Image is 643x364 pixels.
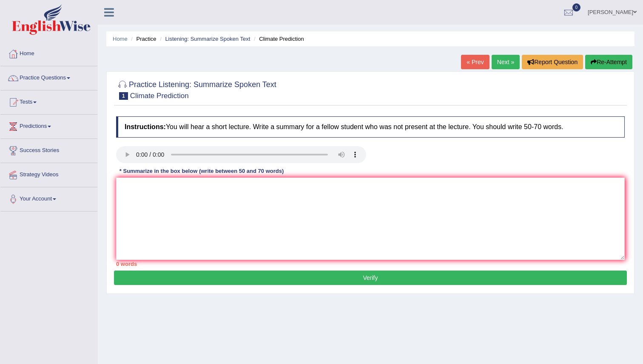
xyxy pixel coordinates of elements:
[572,3,581,11] span: 0
[130,92,189,100] small: Climate Prediction
[0,66,97,87] a: Practice Questions
[114,271,627,285] button: Verify
[461,55,489,69] a: « Prev
[116,260,625,268] div: 0 words
[0,163,97,184] a: Strategy Videos
[125,123,166,130] b: Instructions:
[119,92,128,100] span: 1
[0,90,97,112] a: Tests
[492,55,520,69] a: Next »
[116,79,276,100] h2: Practice Listening: Summarize Spoken Text
[252,35,304,43] li: Climate Prediction
[165,36,250,42] a: Listening: Summarize Spoken Text
[0,42,97,63] a: Home
[0,187,97,209] a: Your Account
[585,55,632,69] button: Re-Attempt
[116,167,287,175] div: * Summarize in the box below (write between 50 and 70 words)
[129,35,156,43] li: Practice
[0,115,97,136] a: Predictions
[522,55,583,69] button: Report Question
[116,116,625,138] h4: You will hear a short lecture. Write a summary for a fellow student who was not present at the le...
[0,139,97,160] a: Success Stories
[113,36,128,42] a: Home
